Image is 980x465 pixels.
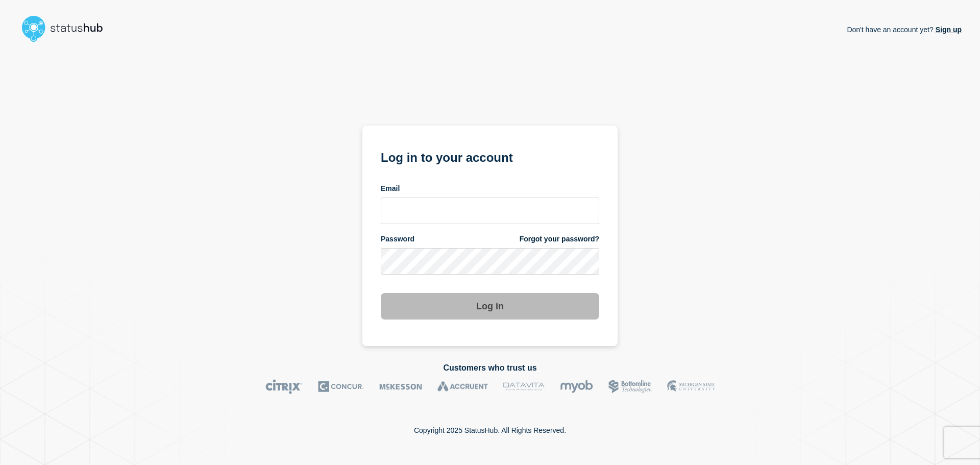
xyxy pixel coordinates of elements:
[381,234,414,244] span: Password
[520,234,599,244] a: Forgot your password?
[608,379,652,394] img: Bottomline logo
[318,379,364,394] img: Concur logo
[265,379,303,394] img: Citrix logo
[381,293,599,320] button: Log in
[847,17,962,42] p: Don't have an account yet?
[934,26,962,34] a: Sign up
[560,379,593,394] img: myob logo
[381,198,599,224] input: email input
[437,379,488,394] img: Accruent logo
[379,379,422,394] img: McKesson logo
[18,12,115,45] img: StatusHub logo
[381,147,599,166] h1: Log in to your account
[18,363,962,373] h2: Customers who trust us
[667,379,715,394] img: MSU logo
[414,426,566,434] p: Copyright 2025 StatusHub. All Rights Reserved.
[381,184,400,193] span: Email
[381,248,599,275] input: password input
[503,379,545,394] img: DataVita logo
